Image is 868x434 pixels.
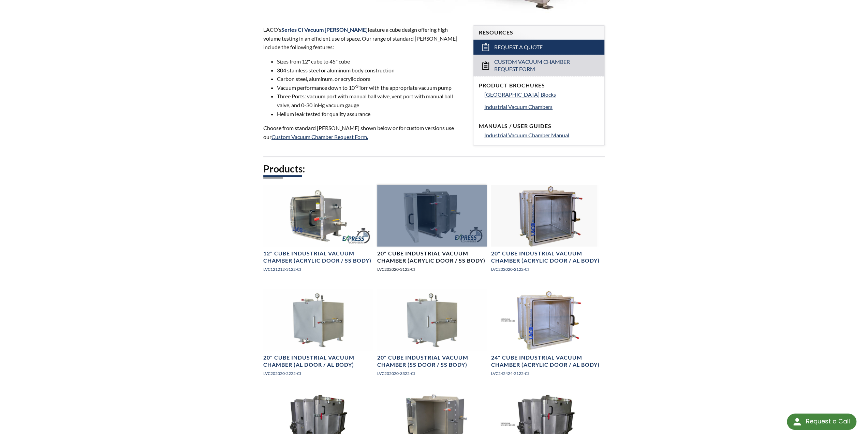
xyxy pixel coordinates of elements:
[377,354,487,368] h4: 20" Cube Industrial Vacuum Chamber (SS Door / SS Body)
[792,416,803,427] img: round button
[263,370,373,377] p: LVC202020-2222-CI
[491,354,601,368] h4: 24" Cube Industrial Vacuum Chamber (Acrylic Door / AL Body)
[281,26,368,33] strong: Series CI Vacuum [PERSON_NAME]
[277,110,465,118] li: Helium leak tested for quality assurance
[377,289,487,382] a: LVC202020-3322-CI, Aluminum Door and Body, right side angled view20" Cube Industrial Vacuum Chamb...
[787,414,856,430] div: Request a Call
[491,289,601,382] a: LVC242424-2122-CI Front View24" Cube Industrial Vacuum Chamber (Acrylic Door / AL Body)LVC242424-...
[806,414,850,429] div: Request a Call
[277,66,465,75] li: 304 stainless steel or aluminum body construction
[277,83,465,92] li: Vacuum performance down to 10 Torr with the appropriate vacuum pump
[263,185,373,278] a: LVC121212-3122-CI Express Chamber, right side angled view12" Cube Industrial Vacuum Chamber (Acry...
[479,82,599,89] h4: Product Brochures
[377,370,487,377] p: LVC202020-3322-CI
[263,250,373,264] h4: 12" Cube Industrial Vacuum Chamber (Acrylic Door / SS Body)
[491,185,601,278] a: 20" Cube Industrial Vacuum Chamber with Acrylic Lid, front view20" Cube Industrial Vacuum Chamber...
[479,29,599,36] h4: Resources
[263,163,605,175] h2: Products:
[484,131,599,140] a: Industrial Vacuum Chamber Manual
[263,25,465,52] p: LACO’s feature a cube design offering high volume testing in an efficient use of space. Our range...
[473,55,604,76] a: Custom Vacuum Chamber Request Form
[484,91,556,98] span: [GEOGRAPHIC_DATA] Blocks
[263,124,465,141] p: Choose from standard [PERSON_NAME] shown below or for custom versions use our
[491,370,601,377] p: LVC242424-2122-CI
[355,84,358,89] sup: -3
[479,123,599,130] h4: Manuals / User Guides
[484,90,599,99] a: [GEOGRAPHIC_DATA] Blocks
[263,289,373,382] a: 20" Aluminum Cube Vacuum Chamber, right side angled view20" Cube Industrial Vacuum Chamber (AL Do...
[377,185,487,278] a: LVC202020-3122-CI Express Chamber20" Cube Industrial Vacuum Chamber (Acrylic Door / SS Body)LVC20...
[277,74,465,83] li: Carbon steel, aluminum, or acrylic doors
[484,103,553,110] span: Industrial Vacuum Chambers
[377,266,487,272] p: LVC202020-3122-CI
[484,132,569,138] span: Industrial Vacuum Chamber Manual
[494,58,586,73] span: Custom Vacuum Chamber Request Form
[271,134,368,140] a: Custom Vacuum Chamber Request Form.
[484,102,599,111] a: Industrial Vacuum Chambers
[277,92,465,109] li: Three Ports: vacuum port with manual ball valve, vent port with manual ball valve, and 0-30 inHg ...
[491,266,601,272] p: LVC202020-2122-CI
[277,57,465,66] li: Sizes from 12" cube to 45" cube
[263,354,373,368] h4: 20" Cube Industrial Vacuum Chamber (AL Door / AL Body)
[377,250,487,264] h4: 20" Cube Industrial Vacuum Chamber (Acrylic Door / SS Body)
[473,40,604,55] a: Request a Quote
[494,44,543,51] span: Request a Quote
[263,266,373,272] p: LVC121212-3122-CI
[491,250,601,264] h4: 20" Cube Industrial Vacuum Chamber (Acrylic Door / AL Body)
